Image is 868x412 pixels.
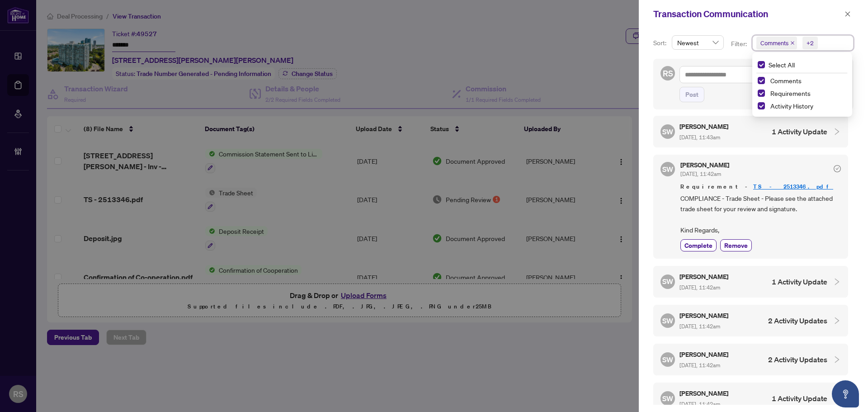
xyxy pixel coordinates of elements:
[677,36,718,49] span: Newest
[765,60,798,70] span: Select All
[760,38,788,47] span: Comments
[768,354,827,365] h4: 2 Activity Updates
[679,388,730,398] h5: [PERSON_NAME]
[807,38,814,47] div: +2
[679,401,720,407] span: [DATE], 11:42am
[753,183,833,190] a: TS - 2513346.pdf
[844,11,851,17] span: close
[662,163,674,175] span: SW
[679,271,730,282] h5: [PERSON_NAME]
[680,182,841,191] span: Requirement -
[679,349,730,360] h5: [PERSON_NAME]
[834,165,841,172] span: check-circle
[680,170,721,177] span: [DATE], 11:42am
[756,37,797,49] span: Comments
[772,276,827,287] h4: 1 Activity Update
[833,278,841,286] span: collapsed
[684,241,712,250] span: Complete
[767,100,847,111] span: Activity History
[680,239,717,251] button: Complete
[833,317,841,325] span: collapsed
[662,126,674,137] span: SW
[679,362,720,369] span: [DATE], 11:42am
[772,126,827,137] h4: 1 Activity Update
[724,241,748,250] span: Remove
[662,393,674,404] span: SW
[731,39,748,49] p: Filter:
[679,310,730,321] h5: [PERSON_NAME]
[833,128,841,136] span: collapsed
[720,239,752,251] button: Remove
[832,380,859,407] button: Open asap
[758,102,765,109] span: Select Activity History
[653,7,842,21] div: Transaction Communication
[770,102,813,110] span: Activity History
[662,354,674,365] span: SW
[653,38,668,48] p: Sort:
[758,90,765,97] span: Select Requirements
[772,393,827,404] h4: 1 Activity Update
[653,305,848,336] div: SW[PERSON_NAME] [DATE], 11:42am2 Activity Updates
[679,121,730,132] h5: [PERSON_NAME]
[768,315,827,326] h4: 2 Activity Updates
[653,344,848,375] div: SW[PERSON_NAME] [DATE], 11:42am2 Activity Updates
[770,89,811,97] span: Requirements
[770,76,802,85] span: Comments
[680,162,729,168] h5: [PERSON_NAME]
[653,116,848,147] div: SW[PERSON_NAME] [DATE], 11:43am1 Activity Update
[790,41,795,45] span: close
[663,67,673,80] span: RS
[767,75,847,86] span: Comments
[662,276,674,287] span: SW
[662,315,674,326] span: SW
[679,284,720,291] span: [DATE], 11:42am
[679,87,704,102] button: Post
[679,134,720,141] span: [DATE], 11:43am
[833,355,841,364] span: collapsed
[679,323,720,330] span: [DATE], 11:42am
[758,77,765,84] span: Select Comments
[653,266,848,298] div: SW[PERSON_NAME] [DATE], 11:42am1 Activity Update
[767,88,847,99] span: Requirements
[680,193,841,236] span: COMPLIANCE - Trade Sheet - Please see the attached trade sheet for your review and signature. Kin...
